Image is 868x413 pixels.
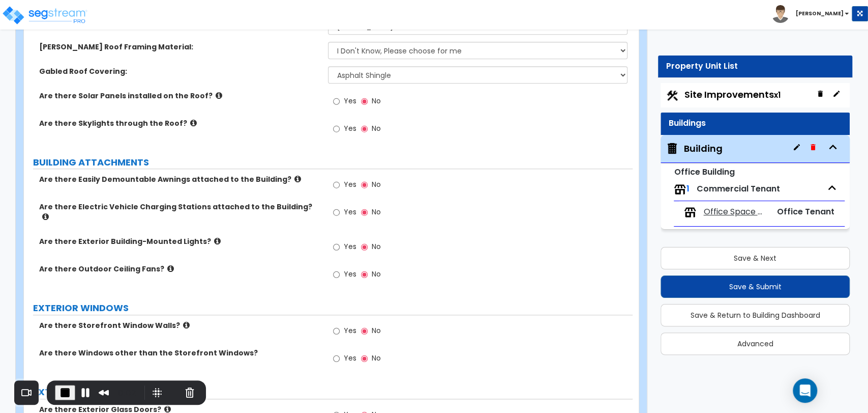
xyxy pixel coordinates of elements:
label: EXTERIOR DOORS & VESTIBULES [33,386,633,399]
label: Are there Solar Panels installed on the Roof? [39,91,320,101]
span: No [371,179,380,189]
span: Yes [343,241,356,252]
button: Save & Submit [661,276,850,298]
i: click for more info! [190,119,197,127]
label: BUILDING ATTACHMENTS [33,156,633,169]
span: Commercial Tenant [696,183,780,195]
span: Office Space Tenant [703,206,767,218]
span: Yes [343,353,356,363]
label: [PERSON_NAME] Roof Framing Material: [39,42,320,52]
img: building.svg [666,142,679,155]
input: No [361,123,368,134]
span: No [371,269,380,279]
img: logo_pro_r.png [2,5,88,25]
span: No [371,353,380,363]
span: Yes [343,207,356,217]
label: Are there Storefront Window Walls? [39,320,320,331]
div: Buildings [668,118,842,129]
button: Advanced [661,333,850,355]
i: click for more info! [216,92,222,99]
img: tenants.png [684,206,696,218]
span: Office Tenant [777,206,834,217]
div: Open Intercom Messenger [793,378,817,403]
i: click for more info! [167,265,174,272]
input: Yes [333,353,340,364]
span: Site Improvements [684,88,780,101]
label: Are there Skylights through the Roof? [39,118,320,128]
span: No [371,325,380,336]
span: No [371,207,380,217]
span: Yes [343,96,356,106]
input: No [361,325,368,337]
img: avatar.png [771,5,789,23]
label: Gabled Roof Covering: [39,66,320,76]
input: Yes [333,325,340,337]
input: No [361,353,368,364]
span: Yes [343,123,356,133]
span: No [371,96,380,106]
i: click for more info! [164,405,171,413]
button: Save & Return to Building Dashboard [661,304,850,326]
label: Are there Windows other than the Storefront Windows? [39,348,320,358]
label: EXTERIOR WINDOWS [33,301,633,315]
b: [PERSON_NAME] [796,10,844,17]
input: Yes [333,123,340,134]
label: Are there Outdoor Ceiling Fans? [39,264,320,274]
small: x1 [773,90,780,100]
span: No [371,241,380,252]
i: click for more info! [42,213,49,221]
label: Are there Easily Demountable Awnings attached to the Building? [39,174,320,184]
input: No [361,269,368,280]
i: click for more info! [214,237,221,245]
img: tenants.png [674,183,686,196]
span: Yes [343,179,356,189]
div: Property Unit List [666,61,845,72]
input: Yes [333,207,340,218]
button: Save & Next [661,247,850,269]
input: Yes [333,269,340,280]
input: No [361,241,368,253]
span: Yes [343,325,356,336]
span: Building [666,142,723,155]
label: Are there Exterior Building-Mounted Lights? [39,236,320,246]
img: Construction.png [666,89,679,102]
input: No [361,96,368,107]
input: No [361,207,368,218]
span: 1 [686,183,689,195]
input: Yes [333,241,340,253]
i: click for more info! [294,175,301,183]
span: Yes [343,269,356,279]
label: Are there Electric Vehicle Charging Stations attached to the Building? [39,202,320,222]
input: Yes [333,179,340,190]
i: click for more info! [183,321,190,329]
input: Yes [333,96,340,107]
span: No [371,123,380,133]
small: Office Building [674,166,734,178]
div: Building [684,142,723,155]
input: No [361,179,368,190]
